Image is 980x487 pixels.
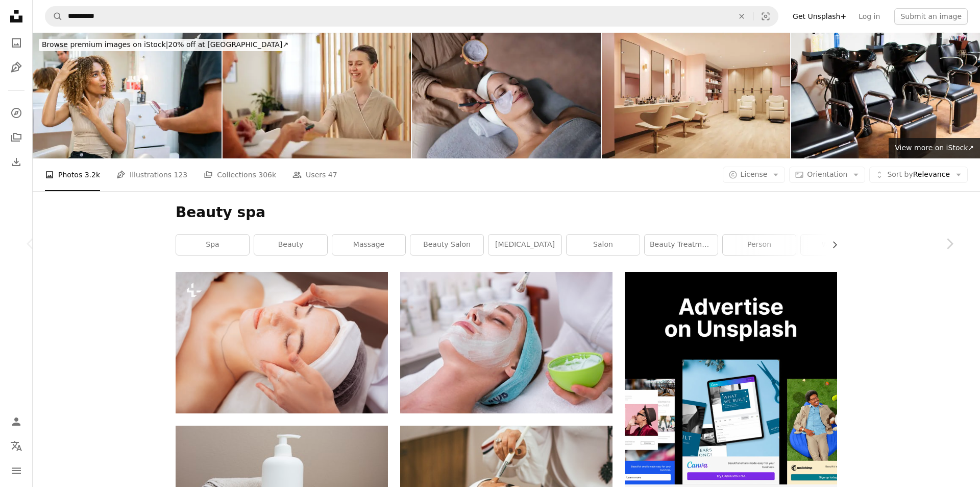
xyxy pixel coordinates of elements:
[825,235,837,255] button: scroll list to the right
[887,170,913,178] span: Sort by
[412,33,601,158] img: Beautiful Woman Enjoying Receiving a Facial Treatment at the Spa
[741,170,768,178] span: License
[33,33,222,158] img: Woman with curly hair telling her hairstylist how to cut her hair
[223,33,411,158] img: Spa, woman and customer at reception for payment with smile, online banking and luxury service at...
[400,272,612,413] img: woman lying on blue towel with white cream on face
[801,235,874,255] a: wellness
[45,6,778,27] form: Find visuals sitewide
[292,158,337,191] a: Users 47
[33,33,298,57] a: Browse premium images on iStock|20% off at [GEOGRAPHIC_DATA]↗
[6,152,27,172] a: Download History
[852,8,886,25] a: Log in
[328,169,337,180] span: 47
[42,40,168,49] span: Browse premium images on iStock |
[6,33,27,53] a: Photos
[176,235,249,255] a: spa
[116,158,187,191] a: Illustrations 123
[645,235,718,255] a: beauty treatment
[567,235,640,255] a: salon
[753,7,778,26] button: Visual search
[723,235,796,255] a: person
[45,7,63,26] button: Search Unsplash
[887,170,950,180] span: Relevance
[204,158,276,191] a: Collections 306k
[174,169,188,180] span: 123
[889,138,980,158] a: View more on iStock↗
[410,235,483,255] a: beauty salon
[39,39,291,51] div: 20% off at [GEOGRAPHIC_DATA] ↗
[895,144,974,152] span: View more on iStock ↗
[176,272,388,413] img: Absolute calmness. Top view of a nice relaxed woman lying on the medical bed while having her eye...
[258,169,276,180] span: 306k
[787,8,852,25] a: Get Unsplash+
[789,167,865,183] button: Orientation
[254,235,327,255] a: beauty
[602,33,791,158] img: Modern Beauty Salon
[807,170,847,178] span: Orientation
[176,338,388,347] a: Absolute calmness. Top view of a nice relaxed woman lying on the medical bed while having her eye...
[176,203,837,222] h1: Beauty spa
[6,57,27,78] a: Illustrations
[6,103,27,123] a: Explore
[723,167,786,183] button: License
[625,272,837,484] img: file-1635990755334-4bfd90f37242image
[6,460,27,481] button: Menu
[791,33,980,158] img: Chairs By Sink Bowl At Hair Salon
[332,235,405,255] a: massage
[869,167,968,183] button: Sort byRelevance
[488,235,561,255] a: [MEDICAL_DATA]
[6,127,27,148] a: Collections
[6,436,27,456] button: Language
[894,8,968,25] button: Submit an image
[400,338,612,347] a: woman lying on blue towel with white cream on face
[919,195,980,293] a: Next
[6,411,27,432] a: Log in / Sign up
[730,7,753,26] button: Clear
